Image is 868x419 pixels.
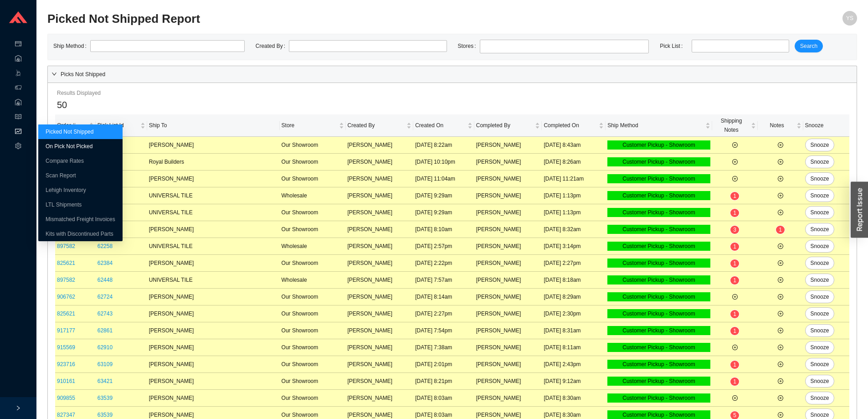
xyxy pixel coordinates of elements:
[98,361,113,367] a: 63109
[811,140,829,150] span: Snooze
[542,356,606,373] td: [DATE] 2:43pm
[542,137,606,154] td: [DATE] 8:43am
[147,204,280,221] td: UNIVERSAL TILE
[811,309,829,318] span: Snooze
[280,356,346,373] td: Our Showroom
[803,114,849,137] th: Snooze
[98,344,113,351] a: 62910
[778,311,783,316] span: plus-circle
[98,121,139,130] span: Pick List Id
[346,114,414,137] th: Created By sortable
[778,412,783,418] span: plus-circle
[147,221,280,238] td: [PERSON_NAME]
[15,405,21,411] span: right
[346,238,414,255] td: [PERSON_NAME]
[607,259,710,268] div: Customer Pickup - Showroom
[98,243,113,249] a: 62258
[57,88,847,98] div: Results Displayed
[413,221,474,238] td: [DATE] 8:10am
[57,395,75,401] a: 909855
[46,187,86,193] a: Lehigh Inventory
[46,143,92,150] a: On Pick Not Picked
[542,171,606,187] td: [DATE] 11:21am
[542,187,606,204] td: [DATE] 1:13pm
[413,390,474,407] td: [DATE] 8:03am
[415,121,466,130] span: Created On
[805,341,835,354] button: Snooze
[733,412,736,419] span: 5
[542,339,606,356] td: [DATE] 8:11am
[98,277,113,283] a: 62448
[474,289,542,305] td: [PERSON_NAME]
[98,294,113,300] a: 62724
[811,343,829,352] span: Snooze
[346,289,414,305] td: [PERSON_NAME]
[280,154,346,171] td: Our Showroom
[778,142,783,148] span: plus-circle
[98,395,113,401] a: 63539
[413,272,474,289] td: [DATE] 7:57am
[413,339,474,356] td: [DATE] 7:38am
[57,310,75,317] a: 825621
[606,114,712,137] th: Ship Method sortable
[607,157,710,166] div: Customer Pickup - Showroom
[733,260,736,267] span: 1
[346,187,414,204] td: [PERSON_NAME]
[732,395,738,401] span: plus-circle
[778,328,783,333] span: plus-circle
[474,255,542,272] td: [PERSON_NAME]
[474,390,542,407] td: [PERSON_NAME]
[474,171,542,187] td: [PERSON_NAME]
[732,345,738,350] span: plus-circle
[778,277,783,283] span: plus-circle
[413,238,474,255] td: [DATE] 2:57pm
[778,378,783,384] span: plus-circle
[55,114,96,137] th: Order # sortable
[57,100,67,110] span: 50
[730,310,739,318] sup: 1
[805,139,835,151] button: Snooze
[346,171,414,187] td: [PERSON_NAME]
[805,257,835,269] button: Snooze
[46,172,76,179] a: Scan Report
[46,216,115,222] a: Mismatched Freight Invoices
[280,238,346,255] td: Wholesale
[280,255,346,272] td: Our Showroom
[57,344,75,351] a: 915569
[730,243,739,251] sup: 1
[542,373,606,390] td: [DATE] 9:12am
[811,157,829,166] span: Snooze
[413,154,474,171] td: [DATE] 10:10pm
[733,378,736,385] span: 1
[805,206,835,219] button: Snooze
[280,305,346,322] td: Our Showroom
[607,343,710,352] div: Customer Pickup - Showroom
[607,174,710,183] div: Customer Pickup - Showroom
[778,345,783,350] span: plus-circle
[474,114,542,137] th: Completed By sortable
[280,289,346,305] td: Our Showroom
[732,294,738,300] span: plus-circle
[346,204,414,221] td: [PERSON_NAME]
[57,412,75,418] a: 827347
[346,154,414,171] td: [PERSON_NAME]
[805,324,835,337] button: Snooze
[542,289,606,305] td: [DATE] 8:29am
[47,11,655,27] h2: Picked Not Shipped Report
[256,40,289,52] label: Created By
[280,204,346,221] td: Our Showroom
[542,272,606,289] td: [DATE] 8:18am
[733,243,736,250] span: 1
[714,116,749,134] span: Shipping Notes
[57,260,75,266] a: 825621
[730,209,739,217] sup: 1
[732,176,738,181] span: plus-circle
[348,121,405,130] span: Created By
[413,322,474,339] td: [DATE] 7:54pm
[607,208,710,217] div: Customer Pickup - Showroom
[805,223,835,236] button: Snooze
[607,326,710,335] div: Customer Pickup - Showroom
[413,137,474,154] td: [DATE] 8:22am
[712,114,758,137] th: Shipping Notes sortable
[811,326,829,335] span: Snooze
